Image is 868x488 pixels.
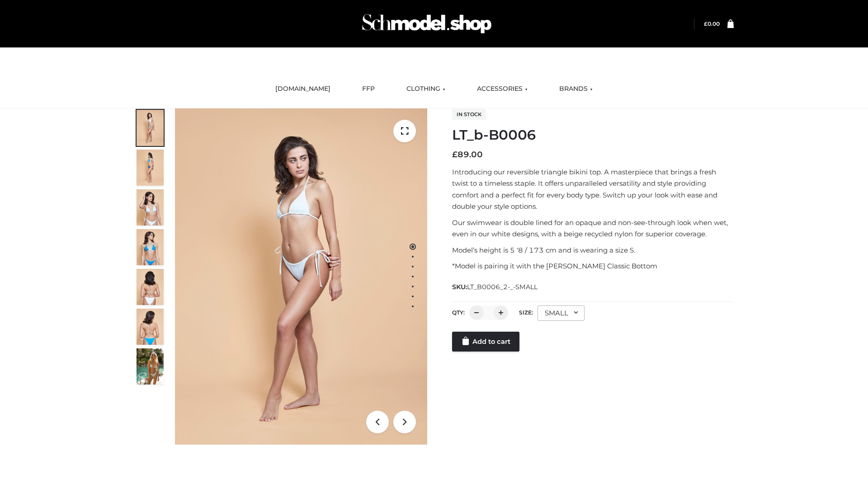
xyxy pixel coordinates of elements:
a: £0.00 [704,20,720,27]
span: LT_B0006_2-_-SMALL [467,283,538,291]
img: ArielClassicBikiniTop_CloudNine_AzureSky_OW114ECO_3-scaled.jpg [137,189,164,225]
label: QTY: [452,309,465,316]
p: Model’s height is 5 ‘8 / 173 cm and is wearing a size S. [452,244,734,256]
span: £ [704,20,708,27]
h1: LT_b-B0006 [452,127,734,143]
a: BRANDS [552,79,599,99]
bdi: 89.00 [452,150,483,160]
a: [DOMAIN_NAME] [269,79,337,99]
img: ArielClassicBikiniTop_CloudNine_AzureSky_OW114ECO_1-scaled.jpg [137,110,164,146]
img: Schmodel Admin 964 [359,6,495,42]
p: *Model is pairing it with the [PERSON_NAME] Classic Bottom [452,260,734,272]
img: ArielClassicBikiniTop_CloudNine_AzureSky_OW114ECO_8-scaled.jpg [137,309,164,345]
span: £ [452,150,458,160]
label: Size: [519,309,533,316]
span: SKU: [452,282,538,292]
div: SMALL [538,305,585,321]
p: Our swimwear is double lined for an opaque and non-see-through look when wet, even in our white d... [452,217,734,240]
img: ArielClassicBikiniTop_CloudNine_AzureSky_OW114ECO_7-scaled.jpg [137,269,164,305]
a: FFP [355,79,382,99]
a: CLOTHING [400,79,452,99]
img: Arieltop_CloudNine_AzureSky2.jpg [137,348,164,385]
a: ACCESSORIES [470,79,534,99]
a: Add to cart [452,332,519,352]
bdi: 0.00 [704,20,720,27]
img: ArielClassicBikiniTop_CloudNine_AzureSky_OW114ECO_4-scaled.jpg [137,229,164,265]
p: Introducing our reversible triangle bikini top. A masterpiece that brings a fresh twist to a time... [452,166,734,212]
img: ArielClassicBikiniTop_CloudNine_AzureSky_OW114ECO_1 [175,108,427,445]
img: ArielClassicBikiniTop_CloudNine_AzureSky_OW114ECO_2-scaled.jpg [137,150,164,186]
span: In stock [452,109,486,120]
